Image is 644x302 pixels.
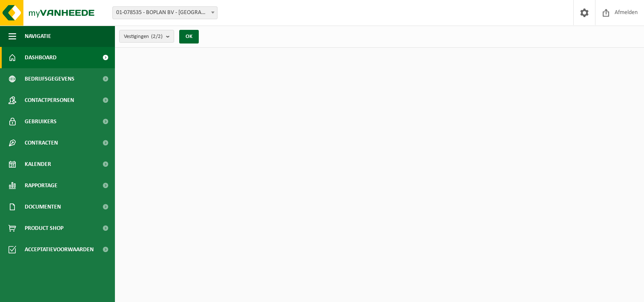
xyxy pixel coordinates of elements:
span: Gebruikers [25,111,57,132]
span: 01-078535 - BOPLAN BV - MOORSELE [113,7,217,19]
button: OK [179,30,199,44]
span: Contracten [25,132,58,154]
span: 01-078535 - BOPLAN BV - MOORSELE [112,6,218,19]
span: Navigatie [25,26,51,47]
span: Product Shop [25,218,63,239]
span: Rapportage [25,175,57,196]
span: Contactpersonen [25,90,74,111]
span: Acceptatievoorwaarden [25,239,94,260]
span: Bedrijfsgegevens [25,68,74,90]
span: Kalender [25,154,51,175]
count: (2/2) [151,34,163,39]
span: Vestigingen [124,30,163,43]
span: Dashboard [25,47,57,68]
span: Documenten [25,196,61,218]
button: Vestigingen(2/2) [119,30,174,43]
